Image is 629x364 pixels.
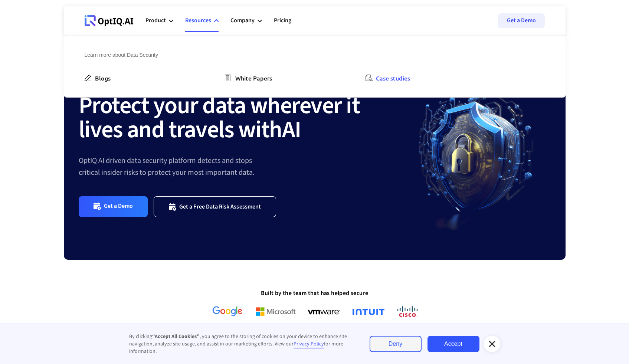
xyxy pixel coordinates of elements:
strong: “Accept All Cookies” [152,333,200,340]
div: Get a Demo [104,202,133,211]
div: Get a Free Data Risk Assessment [179,203,261,210]
div: Blogs [95,73,111,82]
div: Product [145,16,166,26]
a: Webflow Homepage [85,10,134,32]
div: Company [230,10,262,32]
div: White Papers [235,73,272,82]
a: Get a Demo [498,13,545,28]
a: Pricing [274,10,291,32]
div: Resources [185,10,219,32]
a: White Papers [225,73,275,82]
div: Learn more about Data Security [85,51,496,63]
strong: Built by the team that has helped secure [261,289,368,297]
a: Get a Demo [79,196,148,217]
div: Case studies [376,73,410,82]
nav: Resources [64,36,566,98]
div: OptIQ AI driven data security platform detects and stops critical insider risks to protect your m... [79,155,402,178]
strong: Protect your data wherever it lives and travels with [79,89,360,147]
a: Deny [370,336,422,352]
div: Company [230,16,255,26]
a: Blogs [85,73,114,82]
a: Case studies [366,73,413,82]
a: Accept [427,336,479,352]
strong: AI [282,113,301,147]
a: Get a Free Data Risk Assessment [154,196,276,217]
div: Product [145,10,173,32]
a: Privacy Policy [294,340,324,348]
div: By clicking , you agree to the storing of cookies on your device to enhance site navigation, anal... [129,333,355,355]
div: Resources [185,16,211,26]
